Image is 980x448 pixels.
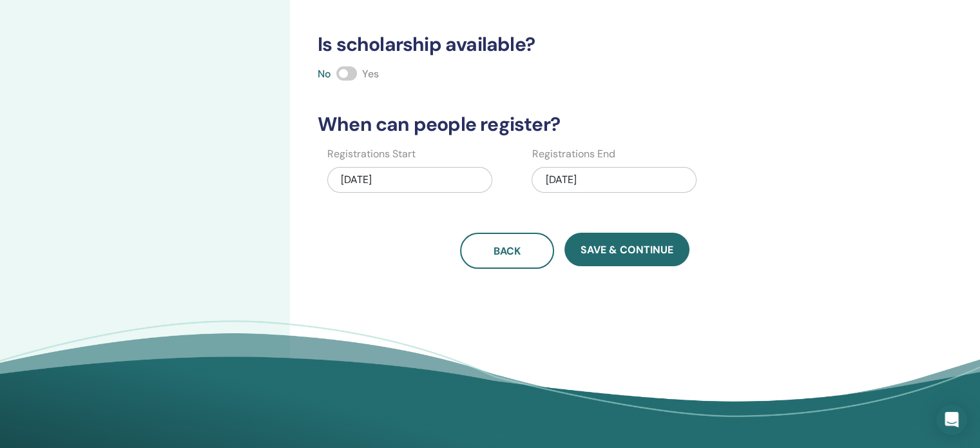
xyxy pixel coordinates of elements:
h3: When can people register? [310,113,840,136]
span: Yes [362,67,379,81]
h3: Is scholarship available? [310,33,840,56]
label: Registrations End [532,146,615,162]
div: [DATE] [532,167,697,193]
button: Back [460,233,554,269]
span: Save & Continue [581,243,673,257]
span: No [318,67,331,81]
div: [DATE] [327,167,492,193]
button: Save & Continue [564,233,689,266]
span: Back [494,244,521,258]
div: Open Intercom Messenger [936,404,967,435]
label: Registrations Start [327,146,416,162]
